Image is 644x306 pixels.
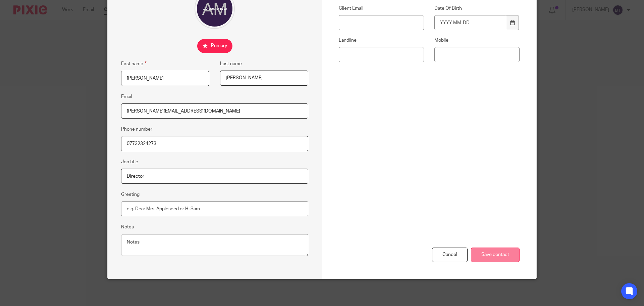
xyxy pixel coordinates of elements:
label: Last name [220,60,242,67]
input: e.g. Dear Mrs. Appleseed or Hi Sam [121,201,308,216]
label: Client Email [339,5,424,12]
label: Phone number [121,126,152,133]
label: Date Of Birth [434,5,520,12]
label: First name [121,60,147,68]
label: Mobile [434,37,520,44]
label: Job title [121,159,138,165]
label: Notes [121,224,134,230]
input: Save contact [471,248,520,262]
label: Greeting [121,191,140,198]
label: Email [121,93,132,100]
label: Landline [339,37,424,44]
div: Cancel [432,248,468,262]
input: YYYY-MM-DD [434,15,506,30]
